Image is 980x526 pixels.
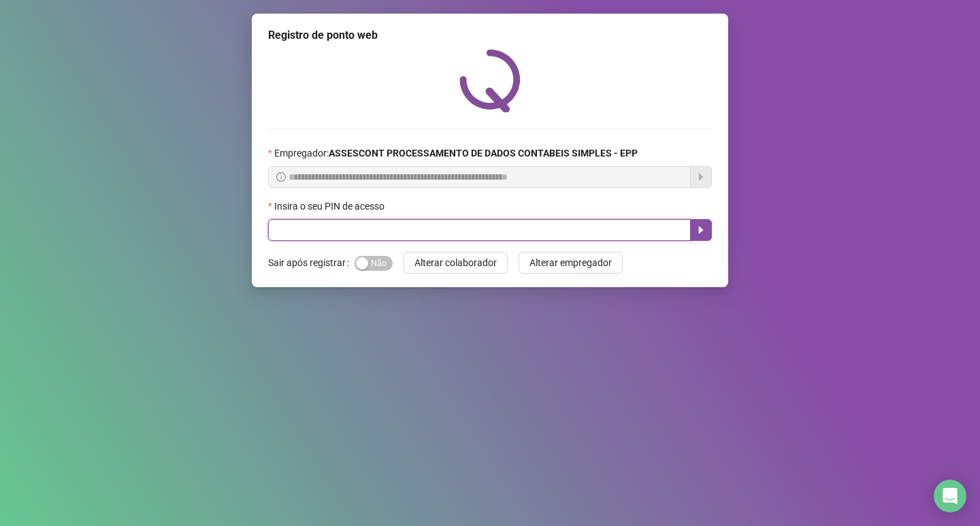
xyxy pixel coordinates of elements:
label: Sair após registrar [268,252,355,274]
div: Registro de ponto web [268,27,712,44]
span: Alterar colaborador [414,255,497,270]
img: QRPoint [459,49,521,112]
strong: ASSESCONT PROCESSAMENTO DE DADOS CONTABEIS SIMPLES - EPP [329,148,638,159]
button: Alterar empregador [519,252,623,274]
span: caret-right [696,225,706,235]
label: Insira o seu PIN de acesso [268,199,393,214]
span: info-circle [276,172,286,182]
span: Empregador : [274,146,638,161]
div: Open Intercom Messenger [934,480,966,512]
button: Alterar colaborador [404,252,508,274]
span: Alterar empregador [529,255,612,270]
